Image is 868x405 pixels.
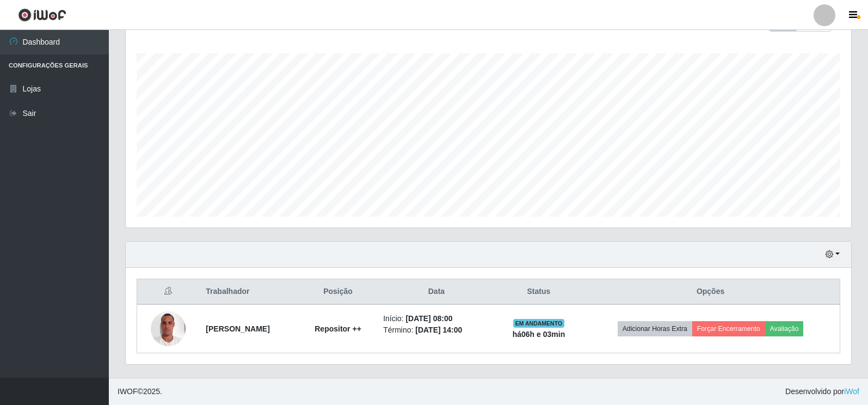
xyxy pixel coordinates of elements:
[118,386,162,397] span: © 2025 .
[496,279,581,305] th: Status
[513,330,565,339] strong: há 06 h e 03 min
[383,313,490,324] li: Início:
[581,279,840,305] th: Opções
[692,321,765,336] button: Forçar Encerramento
[383,324,490,336] li: Término:
[405,314,452,323] time: [DATE] 08:00
[118,387,138,396] span: IWOF
[299,279,377,305] th: Posição
[151,305,186,352] img: 1756399836169.jpeg
[199,279,299,305] th: Trabalhador
[18,8,66,22] img: CoreUI Logo
[206,324,269,333] strong: [PERSON_NAME]
[415,326,462,334] time: [DATE] 14:00
[618,321,692,336] button: Adicionar Horas Extra
[513,319,565,328] span: EM ANDAMENTO
[844,387,859,396] a: iWof
[785,386,859,397] span: Desenvolvido por
[377,279,496,305] th: Data
[765,321,804,336] button: Avaliação
[315,324,361,333] strong: Repositor ++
